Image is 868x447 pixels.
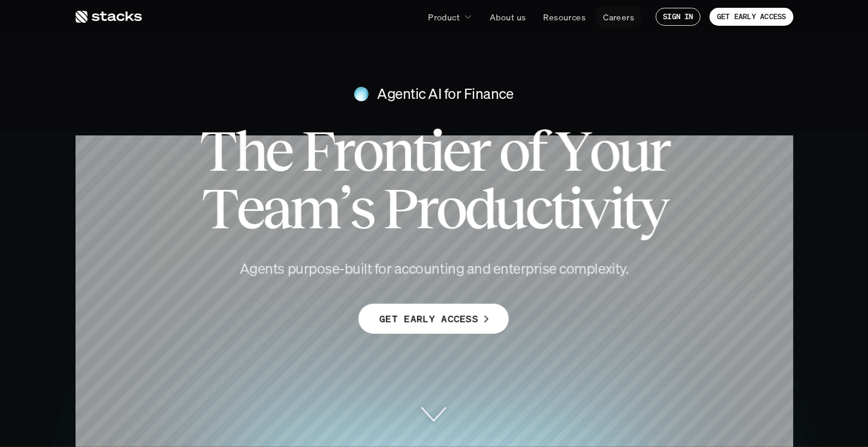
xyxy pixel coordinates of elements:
[544,11,586,23] p: Resources
[551,180,568,237] span: t
[469,122,489,180] span: r
[290,180,339,237] span: m
[717,13,786,21] p: GET EARLY ACCESS
[528,122,545,180] span: f
[349,180,373,237] span: s
[639,180,667,237] span: y
[352,122,381,180] span: o
[663,13,694,21] p: SIGN IN
[416,180,436,237] span: r
[201,180,236,237] span: T
[218,259,650,279] h4: Agents purpose-built for accounting and enterprise complexity.
[656,8,701,26] a: SIGN IN
[710,8,794,26] a: GET EARLY ACCESS
[555,122,589,180] span: Y
[381,122,412,180] span: n
[436,180,465,237] span: o
[236,180,263,237] span: e
[339,180,349,237] span: ’
[537,6,593,28] a: Resources
[622,180,639,237] span: t
[200,122,234,180] span: T
[604,11,635,23] p: Careers
[428,11,460,23] p: Product
[429,122,442,180] span: i
[265,122,291,180] span: e
[358,304,509,334] a: GET EARLY ACCESS
[483,6,533,28] a: About us
[581,180,608,237] span: v
[568,180,581,237] span: i
[383,180,415,237] span: P
[412,122,429,180] span: t
[302,122,333,180] span: F
[490,11,526,23] p: About us
[589,122,618,180] span: o
[494,180,525,237] span: u
[499,122,528,180] span: o
[333,122,352,180] span: r
[234,122,265,180] span: h
[609,180,622,237] span: i
[618,122,649,180] span: u
[596,6,642,28] a: Careers
[649,122,668,180] span: r
[263,180,290,237] span: a
[465,180,494,237] span: d
[377,84,513,104] h4: Agentic AI for Finance
[525,180,551,237] span: c
[379,310,478,328] p: GET EARLY ACCESS
[442,122,469,180] span: e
